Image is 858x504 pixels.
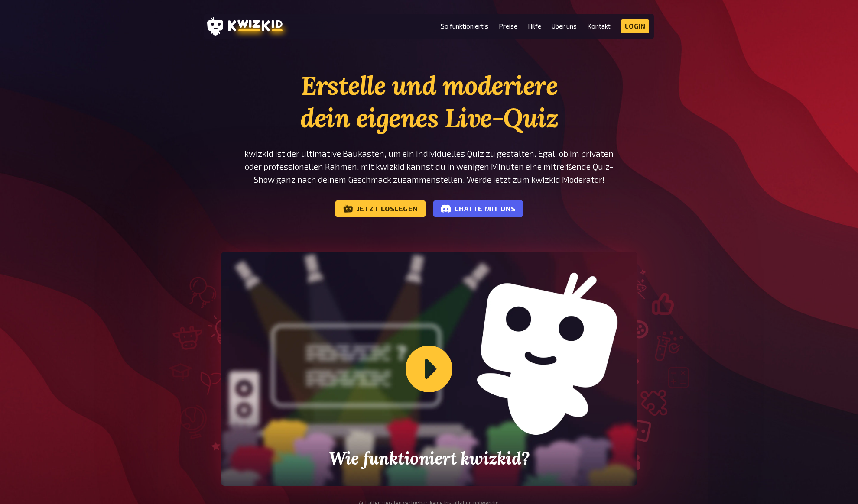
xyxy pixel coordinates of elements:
[221,69,637,134] h1: Erstelle und moderiere dein eigenes Live-Quiz
[433,200,523,217] a: Chatte mit uns
[499,23,517,30] a: Preise
[621,19,650,33] a: Login
[552,23,577,30] a: Über uns
[304,449,554,468] h2: Wie funktioniert kwizkid?
[587,23,611,30] a: Kontakt
[441,23,488,30] a: So funktioniert's
[221,147,637,186] p: kwizkid ist der ultimative Baukasten, um ein individuelles Quiz zu gestalten. Egal, ob im private...
[335,200,426,217] a: Jetzt loslegen
[528,23,541,30] a: Hilfe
